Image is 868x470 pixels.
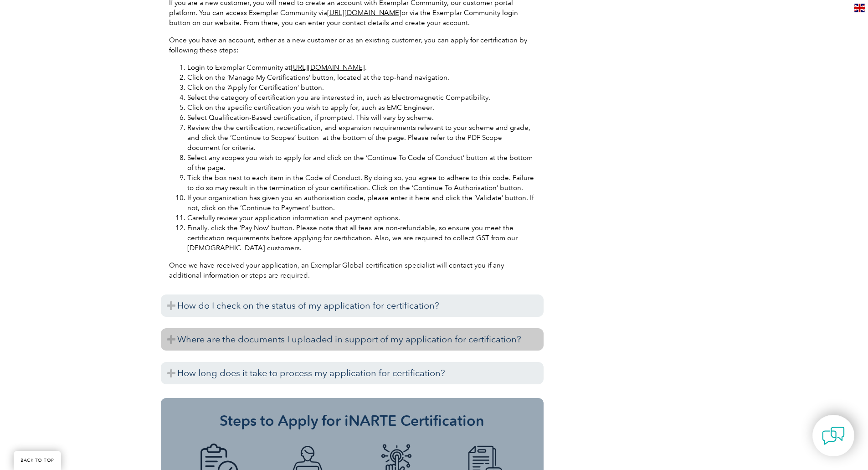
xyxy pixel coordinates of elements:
h3: How do I check on the status of my application for certification? [161,294,544,317]
h3: How long does it take to process my application for certification? [161,362,544,384]
li: Click on the specific certification you wish to apply for, such as EMC Engineer. [187,103,535,113]
li: Select Qualification-Based certification, if prompted. This will vary by scheme. [187,113,535,123]
li: Review the the certification, recertification, and expansion requirements relevant to your scheme... [187,123,535,153]
img: en [854,4,865,12]
a: BACK TO TOP [14,451,61,470]
h3: Where are the documents I uploaded in support of my application for certification? [161,328,544,351]
li: Click on the ‘Apply for Certification’ button. [187,83,535,93]
li: Select the category of certification you are interested in, such as Electromagnetic Compatibility. [187,93,535,103]
li: Select any scopes you wish to apply for and click on the ‘Continue To Code of Conduct’ button at ... [187,153,535,173]
li: Finally, click the ‘Pay Now’ button. Please note that all fees are non-refundable, so ensure you ... [187,223,535,253]
li: Tick the box next to each item in the Code of Conduct. By doing so, you agree to adhere to this c... [187,173,535,193]
li: Click on the ‘Manage My Certifications’ button, located at the top-hand navigation. [187,72,535,83]
p: Once we have received your application, an Exemplar Global certification specialist will contact ... [169,260,535,280]
li: Carefully review your application information and payment options. [187,213,535,223]
img: contact-chat.png [822,424,845,447]
a: [URL][DOMAIN_NAME] [327,9,401,17]
li: If your organization has given you an authorisation code, please enter it here and click the ‘Val... [187,193,535,213]
a: [URL][DOMAIN_NAME] [291,63,365,72]
li: Login to Exemplar Community at . [187,62,535,72]
p: Once you have an account, either as a new customer or as an existing customer, you can apply for ... [169,35,535,55]
h3: Steps to Apply for iNARTE Certification [175,412,530,430]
